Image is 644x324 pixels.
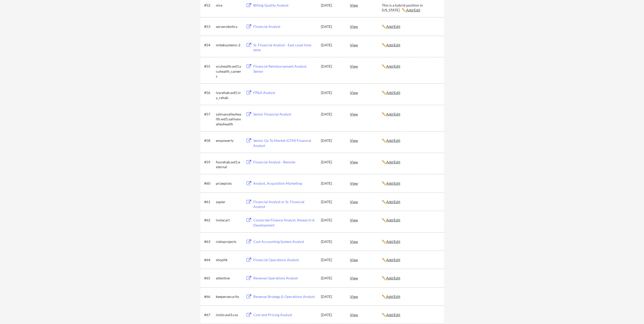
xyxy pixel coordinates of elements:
[253,90,316,95] div: FP&A Analyst
[204,160,214,165] div: #59
[216,276,241,281] div: attentive
[382,160,440,165] div: ✏️
[253,181,316,186] div: Analyst, Acquisition Marketing
[321,24,343,29] div: [DATE]
[382,218,440,223] div: ✏️
[350,197,382,206] div: View
[382,199,440,204] div: ✏️
[204,181,214,186] div: #60
[321,257,343,262] div: [DATE]
[216,294,241,299] div: keepersecurity
[216,24,241,29] div: serverobotics
[253,24,316,29] div: Financial Analyst
[253,276,316,281] div: Revenue Operations Analyst
[204,3,214,8] div: #52
[253,3,316,8] div: Billing Quality Analyst
[350,109,382,119] div: View
[253,199,316,209] div: Financial Analyst or Sr. Financial Analyst
[386,90,400,95] u: Add/Edit
[382,294,440,299] div: ✏️
[386,258,400,262] u: Add/Edit
[350,62,382,71] div: View
[321,112,343,117] div: [DATE]
[350,1,382,10] div: View
[386,112,400,116] u: Add/Edit
[350,292,382,301] div: View
[382,181,440,186] div: ✏️
[216,3,241,8] div: nice
[382,138,440,143] div: ✏️
[382,64,440,69] div: ✏️
[216,160,241,169] div: foxrehab.wd1.external
[321,294,343,299] div: [DATE]
[382,90,440,95] div: ✏️
[382,24,440,29] div: ✏️
[204,112,214,117] div: #57
[253,239,316,244] div: Cost Accounting System Analyst
[350,40,382,49] div: View
[386,181,400,185] u: Add/Edit
[204,199,214,204] div: #61
[321,312,343,317] div: [DATE]
[216,90,241,100] div: ivyrehab.wd5.ivy_rehab
[350,237,382,246] div: View
[386,200,400,204] u: Add/Edit
[253,160,316,165] div: Financial Analyst - Remote
[382,3,440,13] div: This is a hybrid position in [US_STATE] ✏️
[204,257,214,262] div: #64
[216,218,241,223] div: instacart
[386,24,400,29] u: Add/Edit
[350,215,382,224] div: View
[350,157,382,166] div: View
[216,239,241,244] div: cieloprojects
[321,3,343,8] div: [DATE]
[382,43,440,48] div: ✏️
[204,43,214,48] div: #54
[386,313,400,317] u: Add/Edit
[406,8,420,12] u: Add/Edit
[386,160,400,164] u: Add/Edit
[386,276,400,280] u: Add/Edit
[350,255,382,264] div: View
[321,64,343,69] div: [DATE]
[382,312,440,317] div: ✏️
[204,218,214,223] div: #62
[216,312,241,317] div: inizio.wd3.cso
[204,312,214,317] div: #67
[321,218,343,223] div: [DATE]
[382,276,440,281] div: ✏️
[253,257,316,262] div: Financial Operations Analyst
[204,64,214,69] div: #55
[204,239,214,244] div: #63
[216,199,241,204] div: zapier
[386,138,400,143] u: Add/Edit
[253,218,316,227] div: Corporate Finance Analyst, Research & Development
[350,273,382,282] div: View
[253,294,316,299] div: Revenue Strategy & Operations Analyst
[321,138,343,143] div: [DATE]
[382,112,440,117] div: ✏️
[350,179,382,188] div: View
[382,257,440,262] div: ✏️
[253,138,316,148] div: Senior Go To Market (GTM) Financial Analyst
[253,112,316,117] div: Senior Financial Analyst
[216,257,241,262] div: shopltk
[204,276,214,281] div: #65
[253,43,316,52] div: Sr. Financial Analyst - East coast time zone
[382,239,440,244] div: ✏️
[386,294,400,299] u: Add/Edit
[386,64,400,68] u: Add/Edit
[350,136,382,145] div: View
[386,43,400,47] u: Add/Edit
[350,22,382,31] div: View
[386,239,400,244] u: Add/Edit
[321,43,343,48] div: [DATE]
[350,310,382,319] div: View
[386,218,400,222] u: Add/Edit
[216,64,241,79] div: vcuhealth.wd1.vcuhealth_careers
[253,312,316,317] div: Cost and Pricing Analyst
[321,199,343,204] div: [DATE]
[204,90,214,95] div: #56
[321,239,343,244] div: [DATE]
[216,138,241,143] div: empowerly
